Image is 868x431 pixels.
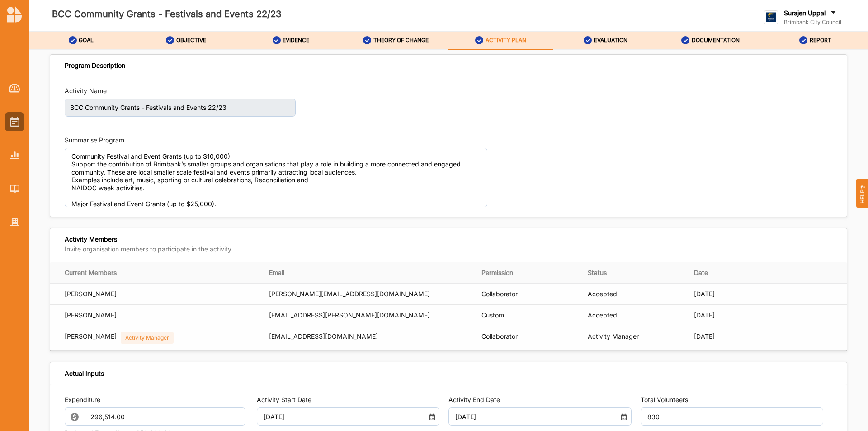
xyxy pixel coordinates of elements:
[10,117,19,127] img: Activities
[65,62,125,70] div: Program Description
[10,218,19,226] img: Organisation
[65,369,104,378] div: Actual Inputs
[784,19,841,26] label: Brimbank City Council
[65,86,107,95] div: Activity Name
[764,10,778,24] img: logo
[5,146,24,165] a: Reports
[65,235,231,255] div: Activity Members
[65,136,124,145] div: Summarise Program
[9,84,20,93] img: Dashboard
[373,37,429,44] label: THEORY OF CHANGE
[65,245,231,253] label: Invite organisation members to participate in the activity
[5,79,24,98] a: Dashboard
[486,37,526,44] label: ACTIVITY PLAN
[52,7,281,22] label: BCC Community Grants - Festivals and Events 22/23
[10,185,19,192] img: Library
[5,112,24,131] a: Activities
[5,179,24,198] a: Library
[65,148,487,207] textarea: Community Festival and Event Grants (up to $10,000). Support the contribution of Brimbank’s small...
[79,37,94,44] label: GOAL
[176,37,206,44] label: OBJECTIVE
[5,213,24,232] a: Organisation
[7,6,22,23] img: logo
[283,37,309,44] label: EVIDENCE
[594,37,627,44] label: EVALUATION
[10,151,19,159] img: Reports
[810,37,831,44] label: REPORT
[692,37,740,44] label: DOCUMENTATION
[784,9,826,17] label: Surajen Uppal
